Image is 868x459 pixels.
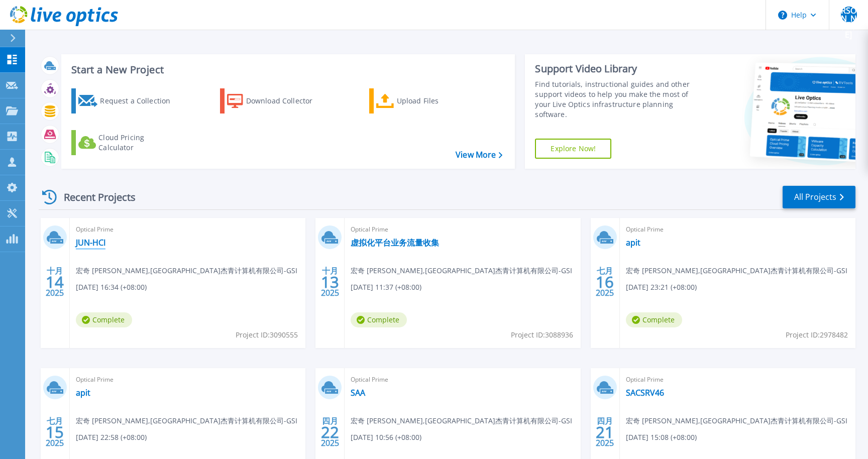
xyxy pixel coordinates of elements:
[456,150,502,160] a: View More
[76,415,297,426] span: 宏奇 [PERSON_NAME] , [GEOGRAPHIC_DATA]杰青计算机有限公司-GSI
[626,312,682,327] span: Complete
[626,238,640,248] a: apit
[626,265,847,276] span: 宏奇 [PERSON_NAME] , [GEOGRAPHIC_DATA]杰青计算机有限公司-GSI
[320,414,340,450] div: 四月 2025
[783,186,855,208] a: All Projects
[76,224,299,235] span: Optical Prime
[45,414,64,450] div: 七月 2025
[351,224,574,235] span: Optical Prime
[71,64,502,75] h3: Start a New Project
[626,432,697,443] span: [DATE] 15:08 (+08:00)
[511,329,573,340] span: Project ID: 3088936
[626,388,664,398] a: SACSRV46
[321,428,339,436] span: 22
[76,312,132,327] span: Complete
[236,329,298,340] span: Project ID: 3090555
[535,62,702,75] div: Support Video Library
[626,415,847,426] span: 宏奇 [PERSON_NAME] , [GEOGRAPHIC_DATA]杰青计算机有限公司-GSI
[71,88,183,113] a: Request a Collection
[76,238,105,248] a: JUN-HCI
[100,91,180,111] div: Request a Collection
[626,374,849,385] span: Optical Prime
[786,329,848,340] span: Project ID: 2978482
[46,278,64,286] span: 14
[351,265,572,276] span: 宏奇 [PERSON_NAME] , [GEOGRAPHIC_DATA]杰青计算机有限公司-GSI
[46,428,64,436] span: 15
[397,91,477,111] div: Upload Files
[76,432,147,443] span: [DATE] 22:58 (+08:00)
[321,278,339,286] span: 13
[98,133,179,153] div: Cloud Pricing Calculator
[320,264,340,300] div: 十月 2025
[595,264,614,300] div: 七月 2025
[76,374,299,385] span: Optical Prime
[351,238,439,248] a: 虚拟化平台业务流量收集
[351,432,421,443] span: [DATE] 10:56 (+08:00)
[71,130,183,155] a: Cloud Pricing Calculator
[220,88,332,113] a: Download Collector
[596,278,614,286] span: 16
[76,265,297,276] span: 宏奇 [PERSON_NAME] , [GEOGRAPHIC_DATA]杰青计算机有限公司-GSI
[76,388,90,398] a: apit
[369,88,481,113] a: Upload Files
[45,264,64,300] div: 十月 2025
[351,415,572,426] span: 宏奇 [PERSON_NAME] , [GEOGRAPHIC_DATA]杰青计算机有限公司-GSI
[76,282,147,293] span: [DATE] 16:34 (+08:00)
[596,428,614,436] span: 21
[626,224,849,235] span: Optical Prime
[535,139,611,159] a: Explore Now!
[39,185,149,209] div: Recent Projects
[351,282,421,293] span: [DATE] 11:37 (+08:00)
[595,414,614,450] div: 四月 2025
[351,312,407,327] span: Complete
[351,388,365,398] a: SAA
[351,374,574,385] span: Optical Prime
[246,91,327,111] div: Download Collector
[535,79,702,120] div: Find tutorials, instructional guides and other support videos to help you make the most of your L...
[626,282,697,293] span: [DATE] 23:21 (+08:00)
